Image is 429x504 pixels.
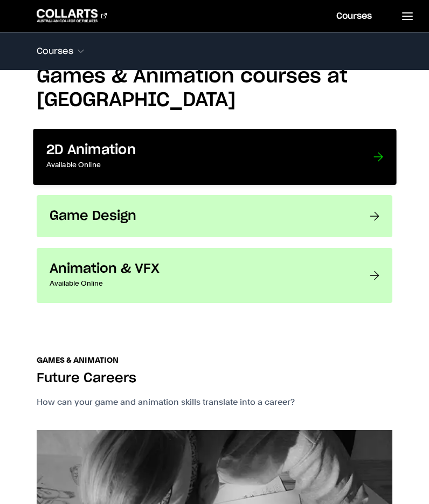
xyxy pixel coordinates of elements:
[50,208,349,224] h3: Game Design
[46,142,351,158] h3: 2D Animation
[37,46,73,56] span: Courses
[37,370,136,387] h2: Future Careers
[37,65,393,112] h2: Games & Animation courses at [GEOGRAPHIC_DATA]
[37,248,393,303] a: Animation & VFX Available Online
[37,195,393,237] a: Game Design
[37,396,295,409] p: How can your game and animation skills translate into a career?
[37,9,107,22] div: Go to homepage
[37,40,393,63] button: Courses
[33,129,396,185] a: 2D Animation Available Online
[50,261,349,277] h3: Animation & VFX
[37,355,119,365] p: Games & Animation
[46,158,351,171] p: Available Online
[50,277,349,290] p: Available Online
